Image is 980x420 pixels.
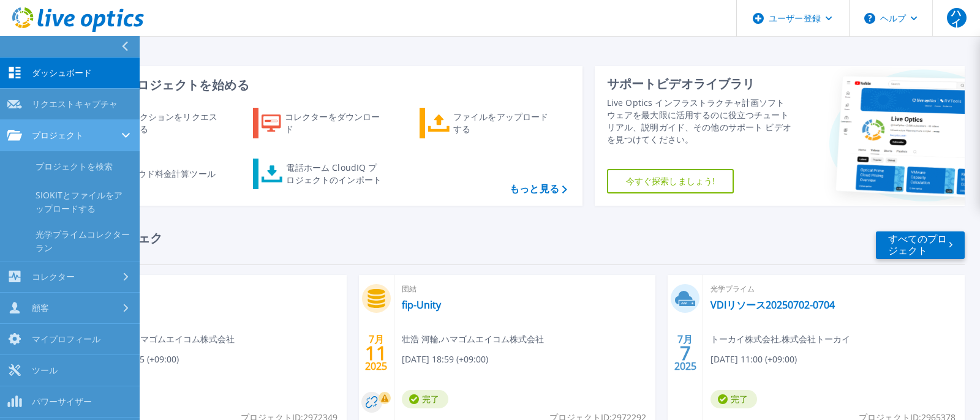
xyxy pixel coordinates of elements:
[710,333,779,345] font: トーカイ株式会社
[122,111,217,135] font: コレクションをリクエストする
[369,332,384,346] font: 7月
[32,333,100,345] font: マイプロフィール
[453,111,549,135] font: ファイルをアップロードする
[951,6,961,29] font: ハイ
[607,75,755,92] font: サポートビデオライブラリ
[36,228,130,253] font: 光学プライムコレクターラン
[32,67,92,78] font: ダッシュボード
[876,231,965,259] a: すべてのプロジェクト
[607,97,791,145] font: Live Optics インフラストラクチャ計画ソフトウェアを最大限に活用するのに役立つチュートリアル、説明ガイド、その他のサポート ビデオを見つけてください。
[36,189,123,214] font: SIOKITとファイルをアップロードする
[626,175,715,187] font: 今すぐ探索しましょう!
[731,393,748,405] font: 完了
[677,332,693,346] font: 7月
[286,162,382,186] font: 電話ホーム CloudIQ プロジェクトのインポート
[87,77,249,93] font: 新しいプロジェクトを始める
[365,340,387,366] font: 11
[420,108,556,138] a: ファイルをアップロードする
[680,340,691,366] font: 7
[439,333,441,345] font: ,
[769,12,821,24] font: ユーザー登録
[32,302,49,313] font: 顧客
[120,168,216,179] font: クラウド料金計算ツール
[888,232,947,257] font: すべてのプロジェクト
[607,169,734,193] a: 今すぐ探索しましょう!
[253,108,390,138] a: コレクターをダウンロード
[422,393,439,405] font: 完了
[441,333,544,345] font: ハマゴムエイコム株式会社
[674,359,696,373] font: 2025
[32,271,75,282] font: コレクター
[87,108,224,138] a: コレクションをリクエストする
[782,333,850,345] font: 株式会社トーカイ
[402,353,488,365] font: [DATE] 18:59 (+09:00)
[402,298,441,312] font: fip-Unity
[365,359,387,373] font: 2025
[87,159,224,189] a: クラウド料金計算ツール
[285,111,380,135] font: コレクターをダウンロード
[32,129,83,141] font: プロジェクト
[710,353,797,365] font: [DATE] 11:00 (+09:00)
[402,333,439,345] font: 壮浩 河輪
[710,298,835,312] font: VDIリソース20250702-0704
[510,183,567,195] a: もっと見る
[710,299,835,311] a: VDIリソース20250702-0704
[880,12,906,24] font: ヘルプ
[32,396,92,407] font: パワーサイザー
[402,283,417,294] font: 団結
[36,160,113,172] font: プロジェクトを検索
[779,333,782,345] font: ,
[32,98,118,110] font: リクエストキャプチャ
[32,364,58,376] font: ツール
[402,299,441,311] a: fip-Unity
[132,333,235,345] font: ハマゴムエイコム株式会社
[710,283,755,294] font: 光学プライム
[510,182,559,195] font: もっと見る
